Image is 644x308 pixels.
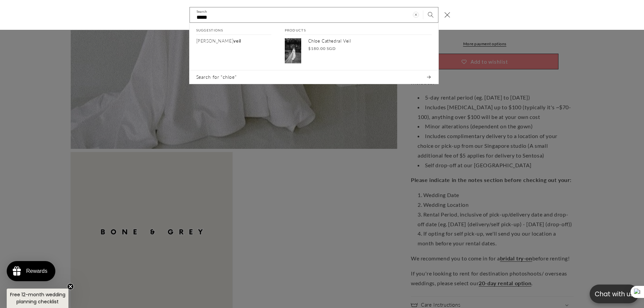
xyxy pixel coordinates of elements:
h2: Products [285,23,432,35]
button: Close [440,8,455,22]
p: chloe veil [196,39,241,44]
a: chloe veil [190,35,278,48]
button: Write a review [459,10,503,21]
div: Rewards [26,268,47,274]
img: Chloe 2-tiered Tulle Cathedral Veil | Bone & Grey Bridal Accessories [285,39,302,64]
button: Clear search term [409,7,423,22]
span: Free 12-month wedding planning checklist [10,291,65,305]
div: Free 12-month wedding planning checklistClose teaser [7,289,68,308]
a: Write a review [45,38,74,44]
button: Close teaser [67,283,74,290]
mark: [PERSON_NAME] [196,39,234,44]
span: veil [233,39,241,44]
p: Chat with us [590,289,639,299]
a: Chloe Cathedral Veil $180.00 SGD [278,35,438,67]
p: Chloe Cathedral Veil [308,39,432,44]
span: Search for “chloe” [196,74,237,80]
button: Search [423,7,438,22]
button: Open chatbox [590,285,639,303]
h2: Suggestions [196,23,271,35]
span: $180.00 SGD [308,46,336,52]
